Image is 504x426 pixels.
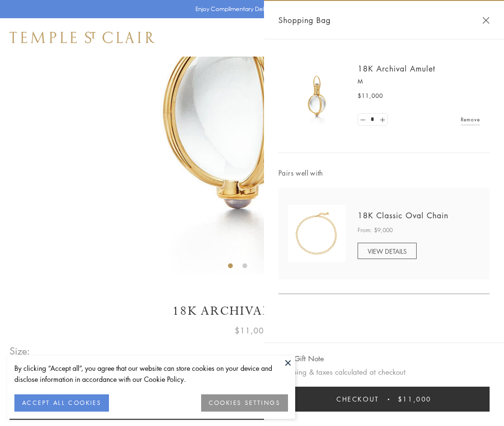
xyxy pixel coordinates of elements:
[195,4,304,14] p: Enjoy Complimentary Delivery & Returns
[368,247,407,256] span: VIEW DETAILS
[278,353,324,365] button: Add Gift Note
[358,63,435,74] a: 18K Archival Amulet
[10,343,31,359] span: Size:
[398,394,432,404] span: $11,000
[482,17,490,24] button: Close Shopping Bag
[358,91,383,101] span: $11,000
[10,303,494,319] h1: 18K Archival Amulet
[278,167,490,178] span: Pairs well with
[14,363,288,385] div: By clicking “Accept all”, you agree that our website can store cookies on your device and disclos...
[377,114,387,126] a: Set quantity to 2
[201,394,288,412] button: COOKIES SETTINGS
[14,394,109,412] button: ACCEPT ALL COOKIES
[358,243,417,259] a: VIEW DETAILS
[288,205,346,262] img: N88865-OV18
[278,387,490,412] button: Checkout $11,000
[278,366,490,378] p: Shipping & taxes calculated at checkout
[358,225,393,235] span: From: $9,000
[461,114,480,125] a: Remove
[235,324,269,337] span: $11,000
[358,114,368,126] a: Set quantity to 0
[358,77,480,86] p: M
[288,67,346,125] img: 18K Archival Amulet
[336,394,379,404] span: Checkout
[278,14,331,26] span: Shopping Bag
[10,32,155,43] img: Temple St. Clair
[358,210,448,221] a: 18K Classic Oval Chain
